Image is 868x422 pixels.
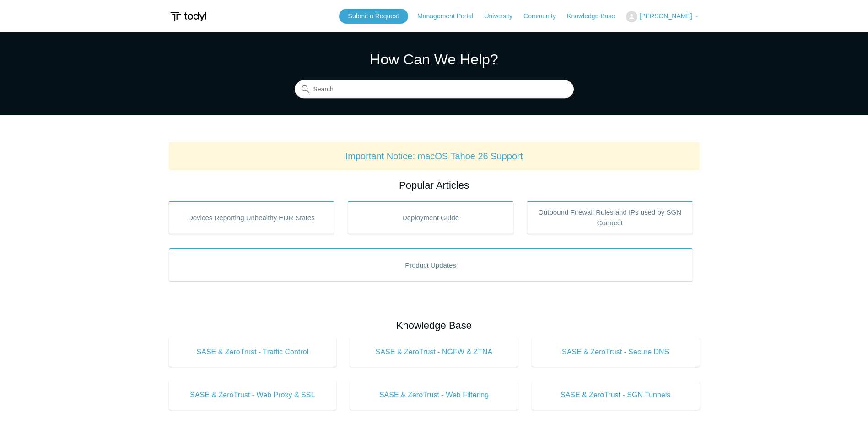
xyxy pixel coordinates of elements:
span: SASE & ZeroTrust - SGN Tunnels [545,390,686,401]
a: Deployment Guide [348,201,513,234]
a: Community [523,11,565,21]
h2: Knowledge Base [169,318,700,333]
h1: How Can We Help? [295,48,574,70]
span: SASE & ZeroTrust - Traffic Control [183,347,323,358]
a: Submit a Request [339,9,408,24]
a: Devices Reporting Unhealthy EDR States [169,201,334,234]
img: Todyl Support Center Help Center home page [169,8,208,25]
span: SASE & ZeroTrust - Secure DNS [545,347,686,358]
a: Outbound Firewall Rules and IPs used by SGN Connect [527,201,693,234]
span: SASE & ZeroTrust - Web Filtering [364,390,504,401]
span: [PERSON_NAME] [639,12,692,20]
a: SASE & ZeroTrust - Web Proxy & SSL [169,380,337,410]
span: SASE & ZeroTrust - NGFW & ZTNA [364,347,504,358]
a: SASE & ZeroTrust - NGFW & ZTNA [350,338,518,367]
a: SASE & ZeroTrust - Secure DNS [532,338,700,367]
a: Product Updates [169,248,693,281]
a: Important Notice: macOS Tahoe 26 Support [345,151,523,161]
a: Management Portal [417,11,482,21]
a: SASE & ZeroTrust - Web Filtering [350,380,518,410]
a: SASE & ZeroTrust - Traffic Control [169,338,337,367]
h2: Popular Articles [169,178,700,193]
span: SASE & ZeroTrust - Web Proxy & SSL [183,390,323,401]
button: [PERSON_NAME] [626,11,699,22]
a: Knowledge Base [567,11,624,21]
input: Search [295,80,574,99]
a: University [484,11,521,21]
a: SASE & ZeroTrust - SGN Tunnels [532,380,700,410]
